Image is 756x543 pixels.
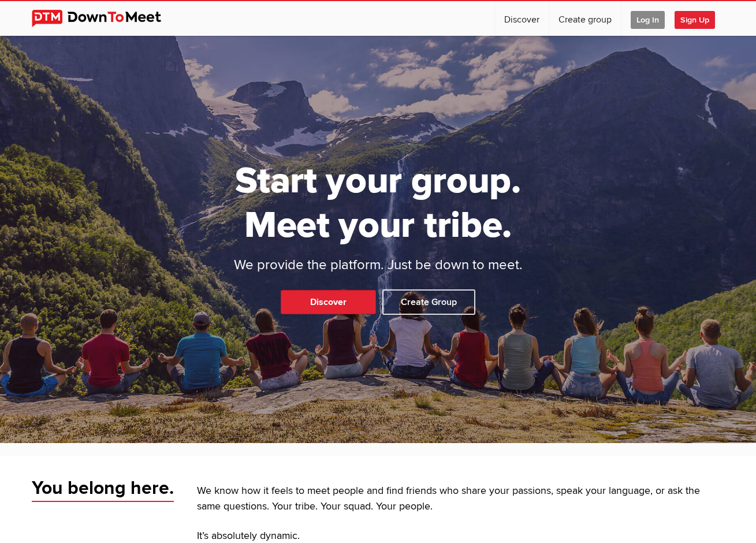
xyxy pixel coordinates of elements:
[32,10,179,27] img: DownToMeet
[281,290,376,314] a: Discover
[32,477,174,502] span: You belong here.
[495,1,549,36] a: Discover
[675,11,715,29] span: Sign Up
[621,1,674,36] a: Log In
[631,11,665,29] span: Log In
[197,484,725,515] p: We know how it feels to meet people and find friends who share your passions, speak your language...
[675,1,724,36] a: Sign Up
[191,159,566,248] h1: Start your group. Meet your tribe.
[382,289,475,315] a: Create Group
[549,1,621,36] a: Create group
